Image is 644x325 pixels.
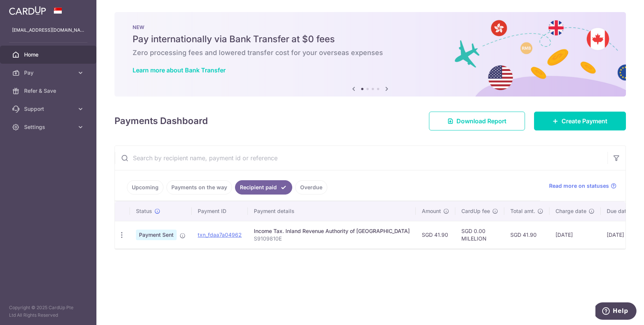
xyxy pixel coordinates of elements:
img: Bank transfer banner [114,12,626,97]
span: Home [24,51,74,58]
td: [DATE] [601,221,644,248]
a: Upcoming [127,180,163,195]
iframe: Opens a widget where you can find more information [595,302,636,321]
a: Read more on statuses [549,182,617,190]
a: Learn more about Bank Transfer [133,66,226,74]
a: txn_fdaa7a04962 [198,231,242,238]
span: Support [24,105,74,113]
a: Recipient paid [235,180,292,195]
span: CardUp fee [461,207,490,215]
td: SGD 41.90 [416,221,455,248]
td: [DATE] [549,221,601,248]
span: Status [136,207,152,215]
h6: Zero processing fees and lowered transfer cost for your overseas expenses [133,48,608,57]
a: Download Report [429,112,525,130]
p: [EMAIL_ADDRESS][DOMAIN_NAME] [12,26,84,34]
span: Amount [422,207,441,215]
span: Download Report [456,117,507,126]
span: Total amt. [510,207,535,215]
span: Charge date [555,207,586,215]
td: SGD 0.00 MILELION [455,221,504,248]
td: SGD 41.90 [504,221,549,248]
input: Search by recipient name, payment id or reference [115,146,607,170]
img: CardUp [9,6,46,15]
span: Pay [24,69,74,77]
h4: Payments Dashboard [114,114,208,128]
span: Payment Sent [136,230,177,240]
span: Settings [24,123,74,131]
p: S9109810E [254,235,410,242]
div: Income Tax. Inland Revenue Authority of [GEOGRAPHIC_DATA] [254,227,410,235]
span: Refer & Save [24,87,74,95]
a: Overdue [295,180,327,195]
span: Read more on statuses [549,182,609,190]
th: Payment details [248,201,416,221]
h5: Pay internationally via Bank Transfer at $0 fees [133,33,608,45]
th: Payment ID [192,201,248,221]
span: Due date [607,207,629,215]
a: Payments on the way [166,180,232,195]
p: NEW [133,24,608,30]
